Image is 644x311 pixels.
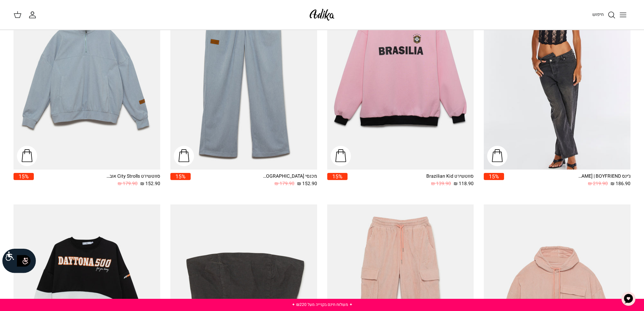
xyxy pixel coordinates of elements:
[14,173,34,187] a: 15%
[292,302,353,308] a: ✦ משלוח חינם בקנייה מעל ₪220 ✦
[484,173,504,187] a: 15%
[275,180,294,187] span: 179.90 ₪
[616,7,630,22] button: Toggle menu
[618,289,639,309] button: צ'אט
[297,180,317,187] span: 152.90 ₪
[576,173,630,180] div: ג׳ינס All Or Nothing [PERSON_NAME] | BOYFRIEND
[34,173,160,187] a: סווטשירט City Strolls אוברסייז 152.90 ₪ 179.90 ₪
[308,7,336,23] img: Adika IL
[170,173,191,180] span: 15%
[327,173,348,180] span: 15%
[15,251,33,270] img: accessibility_icon02.svg
[191,173,317,187] a: מכנסי [GEOGRAPHIC_DATA] 152.90 ₪ 179.90 ₪
[170,173,191,187] a: 15%
[588,180,608,187] span: 219.90 ₪
[28,11,39,19] a: החשבון שלי
[484,173,504,180] span: 15%
[263,173,317,180] div: מכנסי [GEOGRAPHIC_DATA]
[140,180,160,187] span: 152.90 ₪
[504,173,630,187] a: ג׳ינס All Or Nothing [PERSON_NAME] | BOYFRIEND 186.90 ₪ 219.90 ₪
[592,11,616,19] a: חיפוש
[420,173,474,180] div: סווטשירט Brazilian Kid
[14,173,34,180] span: 15%
[431,180,451,187] span: 139.90 ₪
[348,173,474,187] a: סווטשירט Brazilian Kid 118.90 ₪ 139.90 ₪
[106,173,160,180] div: סווטשירט City Strolls אוברסייז
[118,180,138,187] span: 179.90 ₪
[327,173,348,187] a: 15%
[592,11,604,18] span: חיפוש
[454,180,474,187] span: 118.90 ₪
[611,180,630,187] span: 186.90 ₪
